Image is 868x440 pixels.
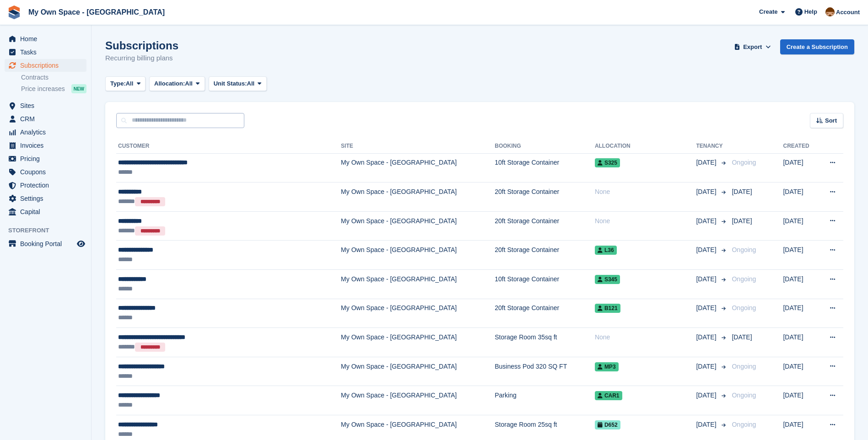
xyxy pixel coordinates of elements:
[783,357,818,386] td: [DATE]
[595,216,696,226] div: None
[126,79,134,88] span: All
[595,420,620,429] span: D652
[105,39,178,52] h1: Subscriptions
[209,76,267,91] button: Unit Status: All
[696,362,718,371] span: [DATE]
[5,192,86,205] a: menu
[341,241,495,270] td: My Own Space - [GEOGRAPHIC_DATA]
[105,53,178,64] p: Recurring billing plans
[495,139,595,154] th: Booking
[825,116,837,125] span: Sort
[20,237,75,250] span: Booking Portal
[783,153,818,182] td: [DATE]
[595,362,619,371] span: MP3
[733,39,773,54] button: Export
[105,76,146,91] button: Type: All
[5,166,86,178] a: menu
[825,7,835,16] img: Paula Harris
[495,270,595,299] td: 10ft Storage Container
[25,5,168,20] a: My Own Space - [GEOGRAPHIC_DATA]
[5,139,86,152] a: menu
[783,211,818,241] td: [DATE]
[732,392,756,399] span: Ongoing
[75,238,86,249] a: Preview store
[495,357,595,386] td: Business Pod 320 SQ FT
[743,43,762,52] span: Export
[595,246,617,255] span: L36
[732,333,752,341] span: [DATE]
[341,328,495,357] td: My Own Space - [GEOGRAPHIC_DATA]
[595,333,696,342] div: None
[732,421,756,428] span: Ongoing
[696,187,718,197] span: [DATE]
[732,304,756,311] span: Ongoing
[185,79,193,88] span: All
[595,304,620,313] span: B121
[5,126,86,139] a: menu
[595,391,622,400] span: Car1
[341,211,495,241] td: My Own Space - [GEOGRAPHIC_DATA]
[341,386,495,415] td: My Own Space - [GEOGRAPHIC_DATA]
[20,179,75,192] span: Protection
[71,84,86,93] div: NEW
[20,139,75,152] span: Invoices
[341,299,495,328] td: My Own Space - [GEOGRAPHIC_DATA]
[20,192,75,205] span: Settings
[696,139,728,154] th: Tenancy
[595,275,620,284] span: S345
[341,182,495,212] td: My Own Space - [GEOGRAPHIC_DATA]
[783,270,818,299] td: [DATE]
[110,79,126,88] span: Type:
[759,7,777,16] span: Create
[214,79,247,88] span: Unit Status:
[5,205,86,218] a: menu
[5,152,86,165] a: menu
[495,211,595,241] td: 20ft Storage Container
[780,39,854,54] a: Create a Subscription
[783,299,818,328] td: [DATE]
[20,32,75,45] span: Home
[8,226,91,235] span: Storefront
[21,84,86,94] a: Price increases NEW
[696,274,718,284] span: [DATE]
[5,113,86,125] a: menu
[20,205,75,218] span: Capital
[495,241,595,270] td: 20ft Storage Container
[20,46,75,59] span: Tasks
[495,299,595,328] td: 20ft Storage Container
[836,8,860,17] span: Account
[732,363,756,370] span: Ongoing
[5,179,86,192] a: menu
[732,217,752,225] span: [DATE]
[696,333,718,342] span: [DATE]
[20,59,75,72] span: Subscriptions
[154,79,185,88] span: Allocation:
[595,187,696,197] div: None
[804,7,817,16] span: Help
[783,241,818,270] td: [DATE]
[495,386,595,415] td: Parking
[696,216,718,226] span: [DATE]
[5,237,86,250] a: menu
[495,153,595,182] td: 10ft Storage Container
[696,420,718,429] span: [DATE]
[341,153,495,182] td: My Own Space - [GEOGRAPHIC_DATA]
[7,5,21,19] img: stora-icon-8386f47178a22dfd0bd8f6a31ec36ba5ce8667c1dd55bd0f319d3a0aa187defe.svg
[149,76,205,91] button: Allocation: All
[20,99,75,112] span: Sites
[21,73,86,82] a: Contracts
[783,139,818,154] th: Created
[20,166,75,178] span: Coupons
[732,159,756,166] span: Ongoing
[732,246,756,253] span: Ongoing
[495,328,595,357] td: Storage Room 35sq ft
[5,59,86,72] a: menu
[20,126,75,139] span: Analytics
[783,386,818,415] td: [DATE]
[341,139,495,154] th: Site
[696,158,718,167] span: [DATE]
[5,99,86,112] a: menu
[21,85,65,93] span: Price increases
[116,139,341,154] th: Customer
[20,113,75,125] span: CRM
